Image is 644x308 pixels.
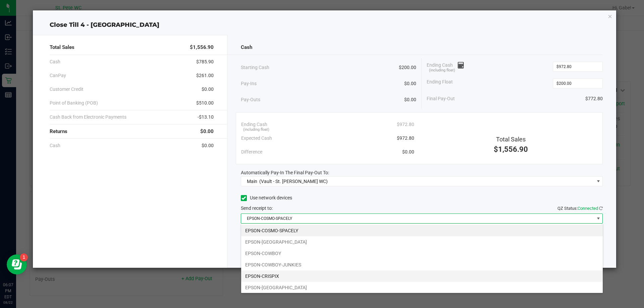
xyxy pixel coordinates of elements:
li: EPSON-COWBOY [241,248,603,259]
span: Cash [241,44,252,51]
span: Customer Credit [50,86,84,93]
span: CanPay [50,72,66,79]
span: Automatically Pay-In The Final Pay-Out To: [241,170,329,175]
span: $972.80 [397,135,414,142]
span: Total Sales [50,44,74,51]
span: Expected Cash [241,135,272,142]
span: $261.00 [196,72,214,79]
span: $200.00 [399,64,416,71]
span: $785.90 [196,58,214,65]
span: Total Sales [496,136,526,143]
span: (including float) [429,68,455,73]
li: EPSON-[GEOGRAPHIC_DATA] [241,282,603,293]
span: Pay-Ins [241,80,257,87]
span: Cash [50,58,60,65]
span: Pay-Outs [241,96,260,103]
span: $0.00 [402,148,414,156]
span: $0.00 [404,80,416,87]
li: EPSON-COWBOY-JUNKIES [241,259,603,270]
label: Use network devices [241,194,292,201]
span: Cash Back from Electronic Payments [50,114,126,121]
span: Ending Cash [427,62,464,72]
span: Send receipt to: [241,205,273,211]
span: Ending Float [427,78,453,88]
span: Point of Banking (POB) [50,100,98,107]
iframe: Resource center unread badge [20,253,28,261]
span: $972.80 [397,121,414,128]
span: $772.80 [585,95,603,102]
span: $0.00 [202,86,214,93]
span: Difference [241,148,262,156]
span: (including float) [243,127,269,133]
span: Connected [578,206,598,211]
span: Main [247,179,257,184]
span: $1,556.90 [190,44,214,51]
span: $1,556.90 [494,145,528,153]
span: Final Pay-Out [427,95,455,102]
span: Cash [50,142,60,149]
span: (Vault - St. [PERSON_NAME] WC) [259,179,328,184]
span: $510.00 [196,100,214,107]
li: EPSON-COSMO-SPACELY [241,225,603,236]
span: Starting Cash [241,64,269,71]
span: -$13.10 [198,114,214,121]
span: $0.00 [200,128,214,135]
span: $0.00 [202,142,214,149]
span: Ending Cash [241,121,267,128]
span: QZ Status: [557,206,603,211]
span: EPSON-COSMO-SPACELY [241,214,594,223]
div: Close Till 4 - [GEOGRAPHIC_DATA] [33,20,616,29]
span: $0.00 [404,96,416,103]
li: EPSON-CRISPIX [241,270,603,282]
li: EPSON-[GEOGRAPHIC_DATA] [241,236,603,248]
div: Returns [50,124,214,139]
iframe: Resource center [7,254,27,274]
